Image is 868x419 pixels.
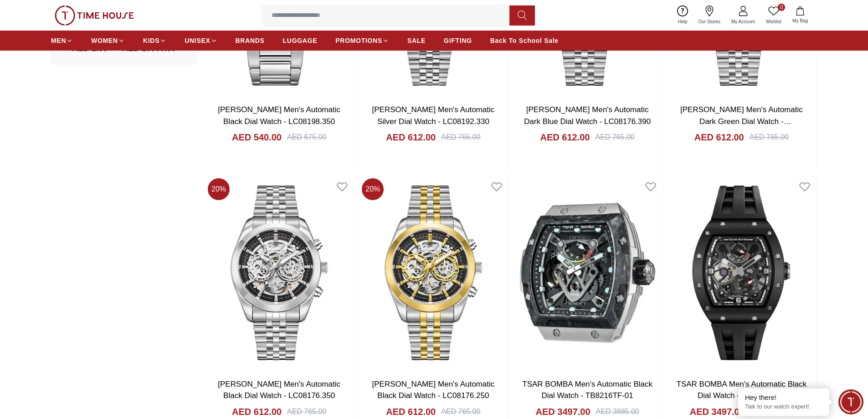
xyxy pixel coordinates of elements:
a: WOMEN [91,32,125,49]
h4: AED 612.00 [540,131,590,144]
img: Lee Cooper Men's Automatic Black Dial Watch - LC08176.250 [358,175,508,371]
img: Lee Cooper Men's Automatic Black Dial Watch - LC08176.350 [204,175,354,371]
a: GIFTING [444,32,472,49]
a: LUGGAGE [283,32,318,49]
span: Our Stores [695,18,724,25]
a: Help [673,4,693,27]
a: Back To School Sale [490,32,559,49]
div: AED 765.00 [441,406,480,417]
h4: AED 3497.00 [690,405,745,418]
span: LUGGAGE [283,36,318,45]
span: 20 % [208,178,230,200]
img: TSAR BOMBA Men's Automatic Black Dial Watch - TB8212C-02 [667,175,817,371]
a: TSAR BOMBA Men's Automatic Black Dial Watch - TB8216TF-01 [522,380,652,400]
h4: AED 612.00 [694,131,744,144]
a: Our Stores [693,4,726,27]
span: My Account [728,18,759,25]
a: [PERSON_NAME] Men's Automatic Silver Dial Watch - LC08192.330 [372,105,495,126]
a: [PERSON_NAME] Men's Automatic Black Dial Watch - LC08198.350 [218,105,340,126]
div: AED 765.00 [287,406,326,417]
a: TSAR BOMBA Men's Automatic Black Dial Watch - TB8212C-02 [677,380,807,400]
h4: AED 612.00 [232,405,282,418]
span: PROMOTIONS [335,36,382,45]
span: My Bag [789,17,812,24]
a: KIDS [143,32,166,49]
span: Wishlist [762,18,785,25]
div: AED 3885.00 [596,406,639,417]
div: Hey there! [745,393,822,402]
img: TSAR BOMBA Men's Automatic Black Dial Watch - TB8216TF-01 [513,175,663,371]
div: Chat Widget [838,389,863,414]
span: WOMEN [91,36,118,45]
div: AED 765.00 [595,132,634,143]
span: MEN [51,36,66,45]
span: UNISEX [185,36,210,45]
p: Talk to our watch expert! [745,403,822,411]
a: BRANDS [236,32,265,49]
div: AED 765.00 [441,132,480,143]
a: UNISEX [185,32,217,49]
span: Help [674,18,691,25]
a: [PERSON_NAME] Men's Automatic Dark Green Dial Watch - LC08176.370 [680,105,803,137]
h4: AED 612.00 [386,131,436,144]
span: Back To School Sale [490,36,559,45]
button: My Bag [787,5,813,26]
a: [PERSON_NAME] Men's Automatic Black Dial Watch - LC08176.350 [218,380,340,400]
div: AED 675.00 [287,132,326,143]
span: BRANDS [236,36,265,45]
h4: AED 3497.00 [535,405,590,418]
img: ... [55,5,134,26]
a: PROMOTIONS [335,32,389,49]
a: SALE [407,32,426,49]
span: SALE [407,36,426,45]
a: MEN [51,32,73,49]
span: KIDS [143,36,159,45]
a: [PERSON_NAME] Men's Automatic Dark Blue Dial Watch - LC08176.390 [524,105,651,126]
span: GIFTING [444,36,472,45]
a: 0Wishlist [760,4,787,27]
span: 20 % [362,178,384,200]
a: [PERSON_NAME] Men's Automatic Black Dial Watch - LC08176.250 [372,380,495,400]
h4: AED 540.00 [232,131,282,144]
h4: AED 612.00 [386,405,436,418]
div: AED 765.00 [750,132,789,143]
span: 0 [778,4,785,11]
